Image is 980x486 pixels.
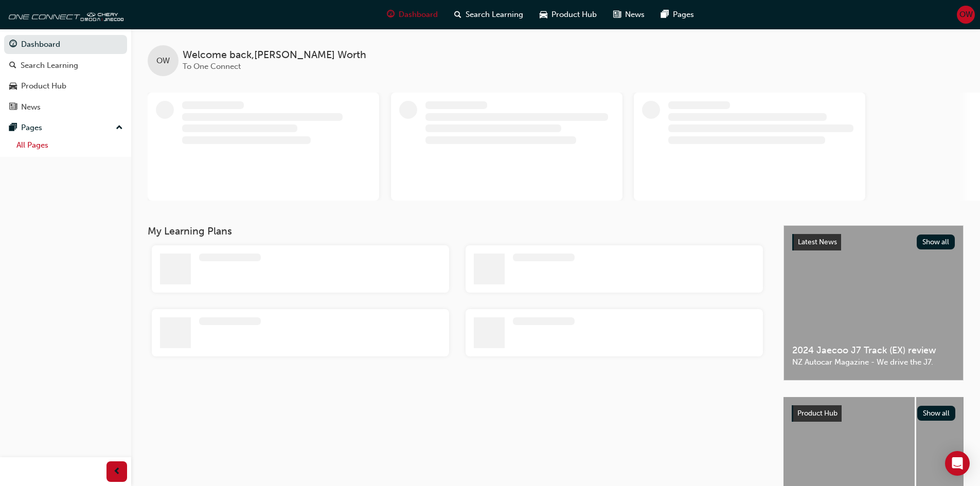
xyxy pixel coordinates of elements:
span: pages-icon [661,8,669,21]
a: Product HubShow all [792,405,955,422]
span: guage-icon [9,40,17,49]
span: search-icon [454,8,461,21]
span: pages-icon [9,123,17,133]
button: Show all [917,406,956,421]
div: Open Intercom Messenger [945,451,970,476]
a: Dashboard [4,35,127,54]
div: News [21,101,41,113]
span: Product Hub [551,9,597,21]
button: Pages [4,118,127,137]
span: search-icon [9,61,16,70]
button: DashboardSearch LearningProduct HubNews [4,33,127,118]
a: Latest NewsShow all2024 Jaecoo J7 Track (EX) reviewNZ Autocar Magazine - We drive the J7. [783,225,964,381]
div: Product Hub [21,80,66,92]
div: Pages [21,122,42,134]
span: OW [156,55,170,67]
span: news-icon [9,103,17,112]
a: Search Learning [4,56,127,75]
button: Show all [917,235,955,249]
a: Latest NewsShow all [792,234,955,250]
span: Pages [673,9,694,21]
span: To One Connect [183,62,241,71]
span: Search Learning [466,9,523,21]
a: news-iconNews [605,4,653,25]
span: News [625,9,645,21]
a: guage-iconDashboard [379,4,446,25]
h3: My Learning Plans [148,225,767,237]
img: oneconnect [5,4,123,25]
span: car-icon [9,82,17,91]
div: Search Learning [21,60,78,71]
span: Latest News [798,238,837,246]
a: search-iconSearch Learning [446,4,531,25]
span: news-icon [613,8,621,21]
a: car-iconProduct Hub [531,4,605,25]
span: up-icon [116,121,123,135]
span: prev-icon [113,465,121,478]
a: pages-iconPages [653,4,702,25]
span: OW [959,9,973,21]
a: News [4,98,127,117]
span: Dashboard [399,9,438,21]
button: OW [957,6,975,24]
span: Product Hub [797,409,838,418]
span: 2024 Jaecoo J7 Track (EX) review [792,345,955,356]
a: All Pages [12,137,127,153]
span: NZ Autocar Magazine - We drive the J7. [792,356,955,368]
span: guage-icon [387,8,395,21]
a: Product Hub [4,77,127,96]
span: car-icon [540,8,547,21]
span: Welcome back , [PERSON_NAME] Worth [183,49,366,61]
